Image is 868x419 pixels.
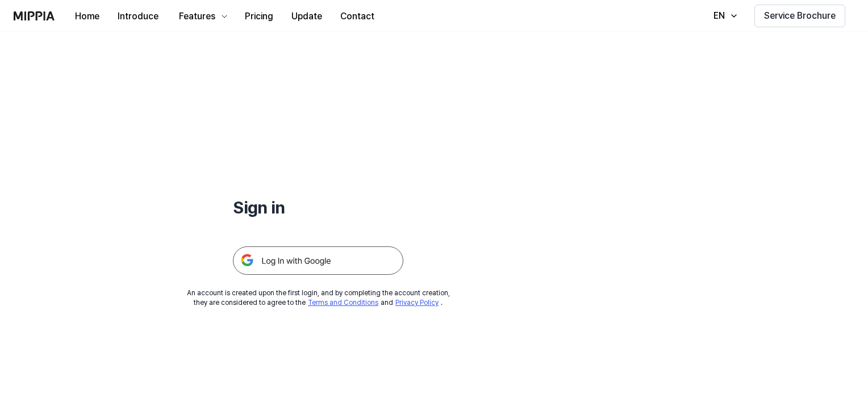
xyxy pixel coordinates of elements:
button: Pricing [236,5,282,28]
button: EN [702,5,745,27]
a: Terms and Conditions [308,299,378,307]
div: Features [177,10,218,23]
div: An account is created upon the first login, and by completing the account creation, they are cons... [187,288,450,308]
a: Update [282,1,331,32]
img: 구글 로그인 버튼 [233,246,403,275]
a: Privacy Policy [395,299,439,307]
h1: Sign in [233,195,403,219]
button: Introduce [108,5,168,28]
div: EN [711,9,727,23]
button: Service Brochure [754,5,845,27]
button: Features [168,5,236,28]
button: Home [66,5,108,28]
button: Contact [331,5,383,28]
button: Update [282,5,331,28]
img: logo [14,11,55,20]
